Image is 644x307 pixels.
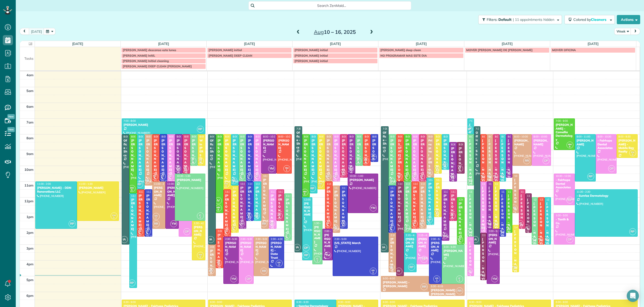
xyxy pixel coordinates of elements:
[476,127,488,130] span: 7:30 - 3:00
[20,28,29,35] button: prev
[398,135,412,138] span: 8:00 - 11:00
[495,186,498,230] div: [PERSON_NAME]
[443,190,457,193] span: 11:30 - 2:45
[131,139,135,172] div: [PERSON_NAME]
[514,135,528,138] span: 8:00 - 10:00
[514,174,528,178] span: 10:30 - 1:00
[426,169,433,176] span: RR
[240,174,242,177] span: IC
[434,168,440,173] small: 3
[406,135,419,138] span: 8:00 - 11:00
[468,178,470,181] span: IC
[390,135,404,138] span: 8:00 - 11:15
[469,194,472,238] div: [PERSON_NAME]
[523,157,530,164] span: RR
[224,182,228,185] span: KM
[520,194,524,238] div: [PERSON_NAME]
[233,139,237,172] div: [PERSON_NAME]
[405,174,408,177] span: MM
[197,126,204,133] span: RP
[469,190,483,193] span: 11:30 - 2:30
[521,190,534,193] span: 11:30 - 2:00
[285,166,288,169] span: NM
[488,135,502,138] span: 8:00 - 11:00
[263,178,267,211] div: [PERSON_NAME]
[139,190,152,193] span: 11:30 - 2:30
[372,135,385,138] span: 8:00 - 9:45
[248,139,252,172] div: [PERSON_NAME]
[543,157,549,164] span: OP
[154,135,168,138] span: 8:00 - 11:00
[413,139,418,172] div: [PERSON_NAME]
[618,139,636,153] div: [PERSON_NAME] - Mobile Bay Realty
[303,190,306,193] span: MM
[617,15,640,24] button: Actions
[631,28,640,35] button: next
[488,186,492,230] div: [PERSON_NAME]
[614,28,631,35] button: Week
[502,42,513,46] a: [DATE]
[501,135,515,138] span: 8:00 - 11:00
[158,42,169,46] a: [DATE]
[129,188,135,193] small: 5
[513,17,554,22] span: | 11 appointments hidden
[487,17,497,22] span: Filters:
[192,135,206,138] span: 8:00 - 10:00
[388,180,394,185] small: 2
[514,178,517,222] div: [PERSON_NAME]
[184,139,189,172] div: [PERSON_NAME]
[342,186,356,190] span: 11:15 - 2:00
[398,139,402,190] div: [US_STATE][PERSON_NAME]
[314,29,324,35] span: Aug
[197,160,204,165] small: 3
[416,42,427,46] a: [DATE]
[495,139,498,183] div: [PERSON_NAME]
[631,151,634,153] span: KM
[449,173,455,180] span: YM
[327,186,331,219] div: [PERSON_NAME]
[153,174,156,177] span: NM
[278,135,292,138] span: 8:00 - 10:30
[573,17,608,22] span: Colored by
[436,135,450,138] span: 8:00 - 10:30
[123,59,169,63] span: [PERSON_NAME] Initial cleaning
[123,54,155,57] span: [PERSON_NAME] InitiL
[555,123,573,141] div: [PERSON_NAME] - Camellia Dermatology
[478,15,562,24] button: Filters: Default | 11 appointments hidden
[295,48,328,52] span: [PERSON_NAME] initial
[263,135,277,138] span: 8:00 - 10:30
[278,139,290,150] div: [PERSON_NAME]
[479,176,485,181] small: 1
[271,190,284,193] span: 11:30 - 2:00
[284,168,290,173] small: 1
[233,135,247,138] span: 8:00 - 11:15
[324,173,331,180] span: RR
[296,127,309,130] span: 7:30 - 3:30
[342,135,356,138] span: 8:00 - 10:45
[508,194,511,238] div: [PERSON_NAME]
[435,166,438,169] span: KM
[154,186,164,197] div: [PERSON_NAME]
[342,139,346,172] div: [PERSON_NAME]
[182,168,188,173] small: 2
[79,186,117,190] div: [PERSON_NAME]
[341,171,344,173] span: MS
[123,139,128,157] div: Office - Shcs
[365,135,378,138] span: 8:00 - 10:00
[233,190,237,223] div: [PERSON_NAME]
[295,54,328,57] span: [PERSON_NAME] initial
[253,173,260,180] span: OP
[482,186,485,230] div: [PERSON_NAME]
[436,182,440,215] div: [PERSON_NAME]
[501,194,504,238] div: [PERSON_NAME]
[357,135,371,138] span: 8:00 - 10:00
[498,173,504,180] span: RP
[362,160,369,165] small: 1
[451,143,465,146] span: 8:30 - 11:00
[476,15,562,24] a: Filters: Default | 11 appointments hidden
[161,174,164,177] span: KR
[372,139,377,172] div: [PERSON_NAME]
[340,172,346,177] small: 2
[413,186,418,219] div: [PERSON_NAME]
[357,159,359,161] span: IC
